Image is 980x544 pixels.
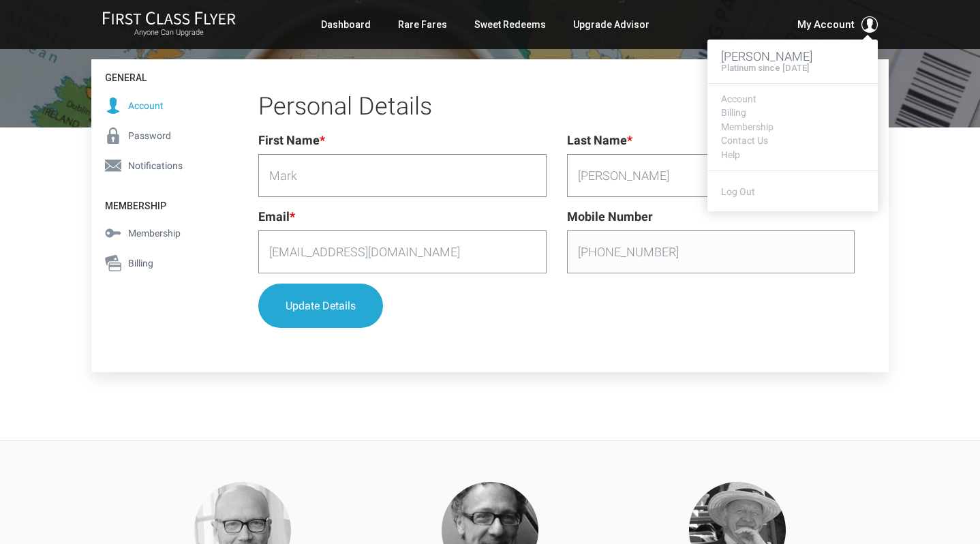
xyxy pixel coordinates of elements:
a: Membership [721,122,864,132]
a: Membership [91,218,224,248]
a: Rare Fares [398,12,447,37]
label: First Name [258,131,325,151]
a: Help [721,150,864,160]
img: First Class Flyer [102,11,236,25]
a: Upgrade Advisor [573,12,649,37]
small: Anyone Can Upgrade [102,28,236,37]
a: Log Out [721,186,755,197]
span: Password [128,128,171,143]
button: My Account [797,16,878,33]
a: Account [91,91,224,121]
form: Profile - Personal Details [258,131,855,338]
label: Email [258,207,295,227]
span: Notifications [128,158,183,173]
a: Contact Us [721,136,864,146]
label: Mobile Number [567,207,653,227]
h4: Platinum since [DATE] [721,63,809,73]
h4: General [91,59,224,90]
span: Billing [128,256,153,271]
a: First Class FlyerAnyone Can Upgrade [102,11,236,38]
h3: [PERSON_NAME] [721,50,864,63]
a: Password [91,121,224,151]
h4: Membership [91,187,224,218]
span: Membership [128,226,181,241]
a: Sweet Redeems [474,12,546,37]
a: Notifications [91,151,224,181]
span: My Account [797,16,855,33]
a: Account [721,94,864,104]
span: Account [128,98,164,113]
label: Last Name [567,131,632,151]
a: Dashboard [321,12,371,37]
a: Billing [91,248,224,278]
a: Billing [721,108,864,118]
button: Update Details [258,284,383,328]
h2: Personal Details [258,93,855,121]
